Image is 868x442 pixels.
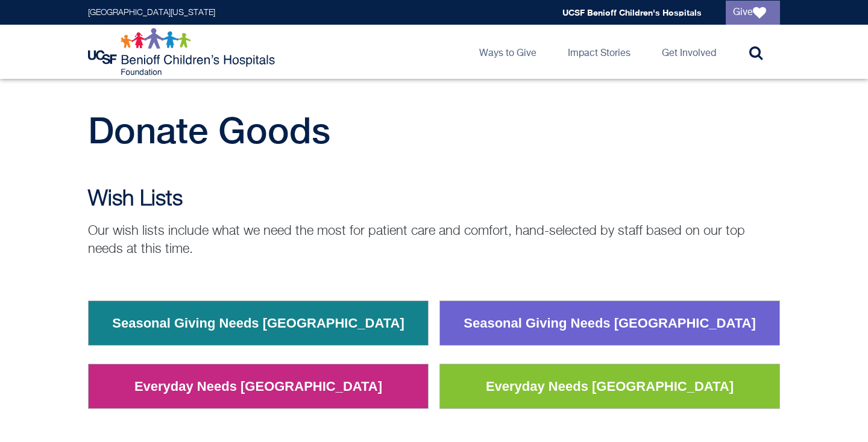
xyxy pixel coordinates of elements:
[470,25,546,79] a: Ways to Give
[88,222,780,258] p: Our wish lists include what we need the most for patient care and comfort, hand-selected by staff...
[652,25,726,79] a: Get Involved
[88,8,215,17] a: [GEOGRAPHIC_DATA][US_STATE]
[558,25,640,79] a: Impact Stories
[103,308,414,339] a: Seasonal Giving Needs [GEOGRAPHIC_DATA]
[88,187,780,211] h2: Wish Lists
[477,371,743,402] a: Everyday Needs [GEOGRAPHIC_DATA]
[562,7,702,17] a: UCSF Benioff Children's Hospitals
[454,308,765,339] a: Seasonal Giving Needs [GEOGRAPHIC_DATA]
[88,28,278,76] img: Logo for UCSF Benioff Children's Hospitals Foundation
[125,371,391,402] a: Everyday Needs [GEOGRAPHIC_DATA]
[88,109,330,151] span: Donate Goods
[726,1,780,25] a: Give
